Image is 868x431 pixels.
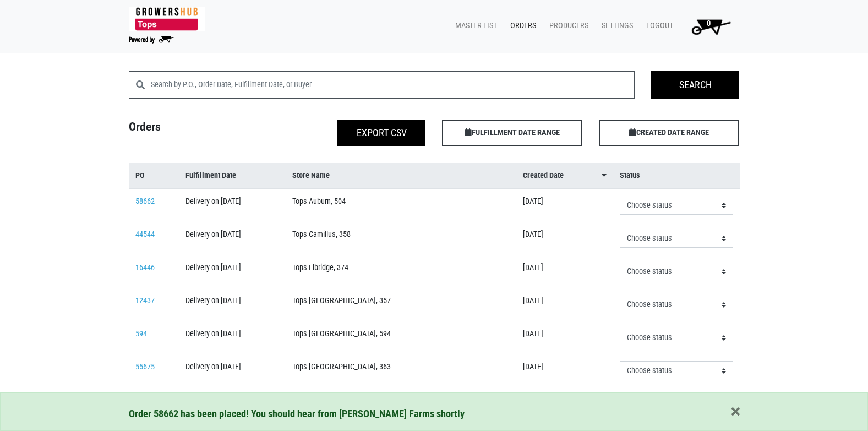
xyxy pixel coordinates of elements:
td: [DATE] [516,288,613,321]
td: Delivery on [DATE] [179,387,286,421]
td: Delivery on [DATE] [179,354,286,387]
td: Tops Cazenovia, 367 [286,387,516,421]
a: 0 [678,15,740,37]
span: 0 [707,19,711,28]
td: Tops Elbridge, 374 [286,255,516,288]
td: Delivery on [DATE] [179,255,286,288]
a: 55675 [135,362,155,371]
td: Delivery on [DATE] [179,222,286,255]
td: [DATE] [516,255,613,288]
input: Search by P.O., Order Date, Fulfillment Date, or Buyer [151,71,635,99]
td: Tops [GEOGRAPHIC_DATA], 594 [286,321,516,354]
span: Status [620,170,640,182]
a: Status [620,170,733,182]
span: Created Date [523,170,564,182]
td: [DATE] [516,222,613,255]
a: 58662 [135,197,155,206]
input: Search [651,71,739,99]
td: Delivery on [DATE] [179,188,286,222]
a: 594 [135,329,147,338]
td: Tops Camillus, 358 [286,222,516,255]
td: Tops [GEOGRAPHIC_DATA], 363 [286,354,516,387]
td: [DATE] [516,354,613,387]
td: [DATE] [516,188,613,222]
td: Tops Auburn, 504 [286,188,516,222]
a: Created Date [523,170,606,182]
span: Store Name [292,170,330,182]
h4: Orders [121,120,277,142]
td: [DATE] [516,321,613,354]
td: Tops [GEOGRAPHIC_DATA], 357 [286,288,516,321]
img: 279edf242af8f9d49a69d9d2afa010fb.png [129,7,205,31]
a: 12437 [135,296,155,305]
span: CREATED DATE RANGE [599,120,739,146]
a: 44544 [135,230,155,239]
span: Fulfillment Date [185,170,236,182]
td: [DATE] [516,387,613,421]
button: Export CSV [337,120,425,146]
span: FULFILLMENT DATE RANGE [442,120,582,146]
a: Logout [637,15,678,36]
a: 16446 [135,263,155,272]
a: Master List [446,15,501,36]
td: Delivery on [DATE] [179,321,286,354]
td: Delivery on [DATE] [179,288,286,321]
a: Orders [501,15,541,36]
span: PO [135,170,145,182]
a: Settings [593,15,637,36]
img: Powered by Big Wheelbarrow [129,36,174,44]
img: Cart [686,15,735,37]
a: PO [135,170,173,182]
a: Fulfillment Date [185,170,279,182]
a: Producers [541,15,593,36]
a: Store Name [292,170,510,182]
div: Order 58662 has been placed! You should hear from [PERSON_NAME] Farms shortly [129,406,740,422]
